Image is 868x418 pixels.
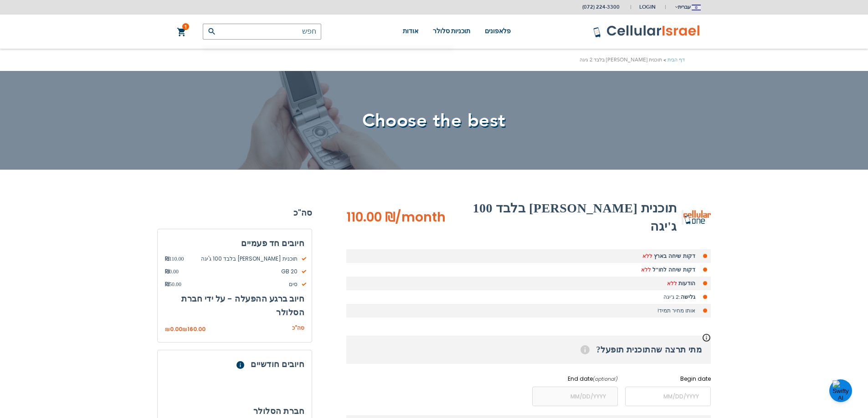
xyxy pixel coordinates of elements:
[654,252,695,260] strong: דקות שיחה בארץ
[625,375,711,383] label: Begin date
[582,4,620,10] a: (072) 224-3300
[292,324,304,332] span: סה"כ
[674,0,701,14] button: עברית
[683,210,711,225] img: תוכנית וייז בלבד 2 גיגה
[395,208,446,227] span: /month
[165,255,169,263] span: ₪
[184,255,304,263] span: תוכנית [PERSON_NAME] בלבד 100 ג'יגה
[182,326,187,334] span: ₪
[625,387,711,406] input: MM/DD/YYYY
[177,27,187,38] a: 1
[187,325,205,333] span: 160.00
[679,293,695,301] strong: גלישה:
[652,266,695,273] strong: דקות שיחה לחו"ל
[485,15,511,49] a: פלאפונים
[678,280,695,287] strong: הודעות
[346,304,711,317] li: אותו מחיר תמיד!
[641,266,651,273] span: ללא
[236,361,244,369] span: Help
[181,280,304,288] span: סים
[184,23,187,30] span: 1
[346,290,711,304] li: 2 ג'יגה
[165,280,181,288] span: 50.00
[157,206,312,220] strong: סה"כ
[165,326,170,334] span: ₪
[580,55,668,64] li: תוכנית [PERSON_NAME] בלבד 2 גיגה
[251,358,304,370] span: חיובים חודשיים
[165,255,184,263] span: 110.00
[593,25,701,38] img: לוגו סלולר ישראל
[179,267,304,276] span: 20 GB
[639,4,656,10] span: Login
[165,267,169,276] span: ₪
[446,199,677,236] h2: תוכנית [PERSON_NAME] בלבד 100 ג'יגה
[532,375,618,383] label: End date
[642,252,652,260] span: ללא
[170,325,182,333] span: 0.00
[362,108,506,133] span: Choose the best
[203,24,321,40] input: חפש
[346,336,711,364] h3: מתי תרצה שהתוכנית תופעל?
[580,345,590,354] span: Help
[403,15,418,49] a: אודות
[403,28,418,35] span: אודות
[165,280,169,288] span: ₪
[485,28,511,35] span: פלאפונים
[165,267,179,276] span: 0.00
[667,280,677,287] span: ללא
[346,208,395,226] span: ‏110.00 ₪
[165,404,304,418] h3: חברת הסלולר
[165,237,304,250] h3: חיובים חד פעמיים
[593,375,618,383] i: (optional)
[532,387,618,406] input: MM/DD/YYYY
[433,15,471,49] a: תוכניות סלולר
[668,56,685,63] a: דף הבית
[165,292,304,319] h3: חיוב ברגע ההפעלה - על ידי חברת הסלולר
[433,28,471,35] span: תוכניות סלולר
[692,5,701,10] img: Jerusalem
